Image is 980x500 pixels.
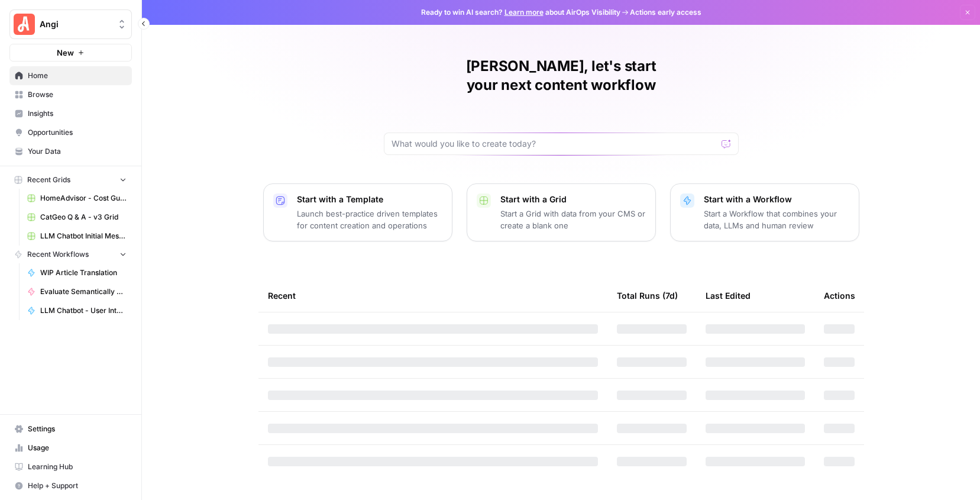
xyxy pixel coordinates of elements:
[40,18,111,30] span: Angi
[40,231,127,241] span: LLM Chatbot Initial Message Intent
[22,282,132,301] a: Evaluate Semantically Similar Q&As (Simple)
[9,438,132,457] a: Usage
[40,305,127,316] span: LLM Chatbot - User Intent Tagging
[27,175,70,185] span: Recent Grids
[28,480,127,491] span: Help + Support
[500,208,646,231] p: Start a Grid with data from your CMS or create a blank one
[9,66,132,85] a: Home
[504,8,544,17] a: Learn more
[297,208,442,231] p: Launch best-practice driven templates for content creation and operations
[297,193,442,205] p: Start with a Template
[9,44,132,62] button: New
[40,212,127,222] span: CatGeo Q & A - v3 Grid
[28,70,127,81] span: Home
[9,123,132,142] a: Opportunities
[384,57,739,95] h1: [PERSON_NAME], let's start your next content workflow
[9,457,132,476] a: Learning Hub
[28,127,127,138] span: Opportunities
[421,7,620,18] span: Ready to win AI search? about AirOps Visibility
[630,7,701,18] span: Actions early access
[706,279,751,312] div: Last Edited
[9,142,132,161] a: Your Data
[467,183,656,241] button: Start with a GridStart a Grid with data from your CMS or create a blank one
[268,279,598,312] div: Recent
[22,263,132,282] a: WIP Article Translation
[9,476,132,495] button: Help + Support
[22,189,132,208] a: HomeAdvisor - Cost Guide Updates
[9,9,132,39] button: Workspace: Angi
[500,193,646,205] p: Start with a Grid
[40,193,127,204] span: HomeAdvisor - Cost Guide Updates
[670,183,859,241] button: Start with a WorkflowStart a Workflow that combines your data, LLMs and human review
[617,279,678,312] div: Total Runs (7d)
[28,462,127,472] span: Learning Hub
[704,208,849,231] p: Start a Workflow that combines your data, LLMs and human review
[22,301,132,320] a: LLM Chatbot - User Intent Tagging
[392,138,717,150] input: What would you like to create today?
[27,249,89,260] span: Recent Workflows
[9,171,132,189] button: Recent Grids
[57,47,74,59] span: New
[28,146,127,157] span: Your Data
[14,14,35,35] img: Angi Logo
[9,104,132,123] a: Insights
[9,246,132,263] button: Recent Workflows
[28,443,127,453] span: Usage
[22,208,132,227] a: CatGeo Q & A - v3 Grid
[28,89,127,100] span: Browse
[28,424,127,434] span: Settings
[263,183,452,241] button: Start with a TemplateLaunch best-practice driven templates for content creation and operations
[9,85,132,104] a: Browse
[40,286,127,297] span: Evaluate Semantically Similar Q&As (Simple)
[22,227,132,246] a: LLM Chatbot Initial Message Intent
[704,193,849,205] p: Start with a Workflow
[40,267,127,278] span: WIP Article Translation
[28,108,127,119] span: Insights
[9,420,132,438] a: Settings
[824,279,855,312] div: Actions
